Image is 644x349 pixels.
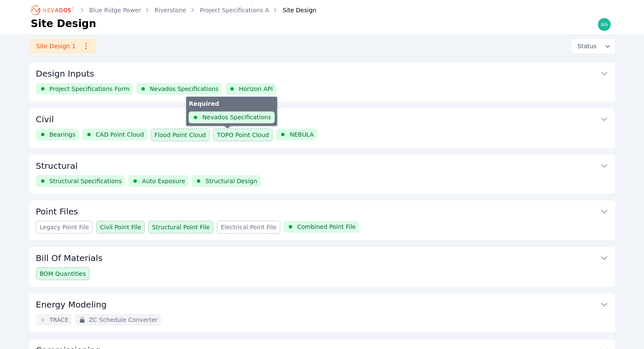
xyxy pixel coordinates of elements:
span: TRACE [50,316,69,324]
span: NEBULA [290,130,314,139]
button: Civil [36,108,608,129]
h1: Site Design [31,17,97,30]
div: Site Design [271,6,316,14]
div: Bill Of MaterialsBOM Quantities [29,247,615,287]
button: Design Inputs [36,63,608,83]
span: Horizon API [239,85,273,93]
a: Site Design 1 [29,38,97,54]
h3: Civil [36,113,54,125]
h3: Design Inputs [36,68,94,80]
div: StructuralStructural SpecificationsAuto ExposureStructural Design [29,155,615,194]
h3: Energy Modeling [36,299,107,311]
div: CivilBearingsCAD Point CloudFlood Point CloudTOPO Point CloudRequiredNevados SpecificationsNEBULA [29,108,615,148]
div: Design InputsProject Specifications FormNevados SpecificationsHorizon API [29,63,615,102]
a: Riverstone [155,6,186,14]
a: Blue Ridge Power [89,6,141,14]
img: andrew@nevados.solar [597,18,611,31]
h3: Bill Of Materials [36,252,103,264]
span: Structural Specifications [50,177,122,185]
span: Auto Exposure [142,177,185,185]
button: Energy Modeling [36,294,608,314]
h3: Point Files [36,206,78,217]
a: Project Specifications A [200,6,269,14]
button: Point Files [36,201,608,221]
span: CAD Point Cloud [96,130,144,139]
button: Status [571,38,615,54]
button: Bill Of Materials [36,247,608,267]
span: TOPO Point Cloud [217,131,269,139]
span: BOM Quantities [40,269,86,278]
span: Civil Point File [100,223,141,231]
span: Legacy Point File [40,223,89,231]
span: Nevados Specifications [150,85,218,93]
div: Point FilesLegacy Point FileCivil Point FileStructural Point FileElectrical Point FileCombined Po... [29,201,615,240]
span: Structural Point File [152,223,210,231]
button: Structural [36,155,608,175]
span: Structural Design [205,177,257,185]
div: Energy ModelingTRACEZC Schedule Converter [29,294,615,333]
span: Status [574,42,597,50]
span: Electrical Point File [221,223,276,231]
span: Flood Point Cloud [155,131,206,139]
nav: Breadcrumb [31,3,317,17]
span: Combined Point File [297,223,356,231]
span: ZC Schedule Converter [89,316,158,324]
h3: Structural [36,160,78,172]
span: Project Specifications Form [50,85,130,93]
span: Bearings [50,130,76,139]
